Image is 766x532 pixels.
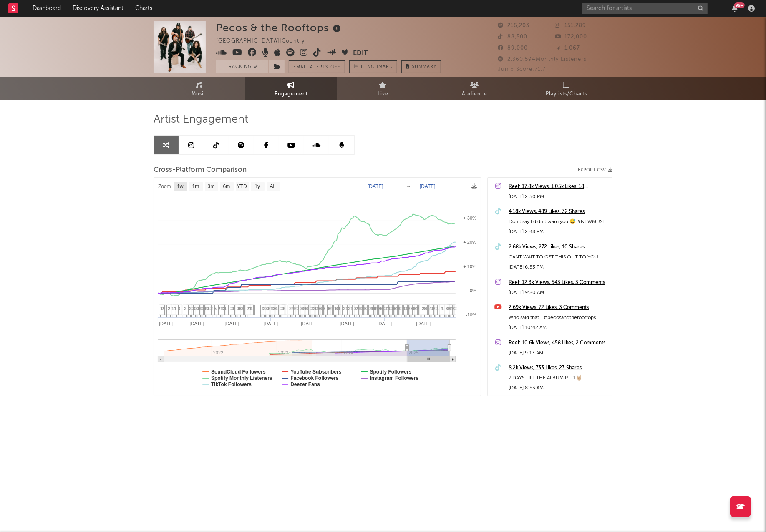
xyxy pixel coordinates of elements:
[310,306,313,311] span: 2
[509,288,608,298] div: [DATE] 9:20 AM
[406,183,411,189] text: →
[334,306,337,311] span: 1
[509,262,608,272] div: [DATE] 6:53 PM
[412,65,436,69] span: Summary
[509,338,608,348] a: Reel: 10.6k Views, 458 Likes, 2 Comments
[208,184,215,190] text: 3m
[168,306,170,311] span: 2
[353,48,368,59] button: Edit
[555,34,587,40] span: 172,000
[498,57,587,62] span: 2,360,594 Monthly Listeners
[420,183,436,189] text: [DATE]
[498,34,527,40] span: 88,500
[191,306,194,311] span: 2
[249,306,252,311] span: 1
[578,168,612,173] button: Export CSV
[300,306,303,311] span: 3
[270,306,273,311] span: 1
[436,306,438,311] span: 2
[462,89,488,99] span: Audience
[368,183,383,189] text: [DATE]
[509,217,608,227] div: Don’t say I didn’t warn you 😅 #NEWMUSIC #MoreOrLess #OUTFRIDAY
[509,207,608,217] a: 4.18k Views, 489 Likes, 32 Shares
[509,192,608,202] div: [DATE] 2:50 PM
[177,184,184,190] text: 1w
[509,363,608,373] a: 8.2k Views, 733 Likes, 23 Shares
[211,369,266,375] text: SoundCloud Followers
[466,312,476,317] text: -10%
[411,306,413,311] span: 3
[422,306,424,311] span: 2
[509,373,608,383] div: 7 DAYS TILL THE ALBUM PT. 1🤘🏼 #NEWMUSIC #CrazyIsHerName
[216,21,343,35] div: Pecos & the Rooftops
[509,348,608,358] div: [DATE] 9:13 AM
[290,375,339,381] text: Facebook Followers
[348,306,350,311] span: 2
[290,369,342,375] text: YouTube Subscribers
[289,60,345,73] button: Email AlertsOff
[464,216,477,221] text: + 30%
[178,306,180,311] span: 3
[509,383,608,393] div: [DATE] 8:53 AM
[237,306,239,311] span: 2
[732,5,738,12] button: 99+
[555,45,580,51] span: 1,067
[154,115,248,125] span: Artist Engagement
[174,306,176,311] span: 1
[370,369,412,375] text: Spotify Followers
[290,381,320,387] text: Deezer Fans
[337,77,429,100] a: Live
[509,313,608,323] div: Who said that… #pecosandtherooftops #burnpile
[237,184,247,190] text: YTD
[464,264,477,269] text: + 10%
[211,375,272,381] text: Spotify Monthly Listeners
[210,306,213,311] span: 2
[265,306,268,311] span: 3
[446,306,448,311] span: 3
[509,242,608,252] div: 2.68k Views, 272 Likes, 10 Shares
[204,306,209,311] span: 10
[154,77,245,100] a: Music
[509,278,608,288] div: Reel: 12.3k Views, 543 Likes, 3 Comments
[330,65,340,70] em: Off
[378,89,388,99] span: Live
[292,306,294,311] span: 4
[192,89,207,99] span: Music
[192,184,199,190] text: 1m
[297,306,299,311] span: 2
[245,77,337,100] a: Engagement
[218,306,220,311] span: 2
[509,227,608,237] div: [DATE] 2:48 PM
[171,306,174,311] span: 1
[509,323,608,333] div: [DATE] 10:42 AM
[349,60,397,73] a: Benchmark
[220,306,223,311] span: 1
[358,306,360,311] span: 2
[160,306,163,311] span: 1
[350,306,353,311] span: 1
[216,36,314,46] div: [GEOGRAPHIC_DATA] | Country
[441,306,443,311] span: 4
[225,321,239,326] text: [DATE]
[498,45,528,51] span: 89,000
[363,306,365,311] span: 2
[158,184,171,190] text: Zoom
[216,60,268,73] button: Tracking
[429,77,521,100] a: Audience
[361,62,393,72] span: Benchmark
[345,306,348,311] span: 1
[354,306,357,311] span: 3
[416,321,431,326] text: [DATE]
[454,306,457,311] span: 2
[429,306,432,311] span: 4
[509,252,608,262] div: CANT WAIT TO GET THIS OUT TO YOU GUYS 🤘🏼 PT. 1 OUT [DATE]!!!! #NEWMUSIC #BackInTheBottle
[340,321,355,326] text: [DATE]
[509,182,608,192] div: Reel: 17.8k Views, 1.05k Likes, 18 Comments
[403,306,406,311] span: 1
[343,306,345,311] span: 2
[275,89,308,99] span: Engagement
[521,77,612,100] a: Playlists/Charts
[190,321,204,326] text: [DATE]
